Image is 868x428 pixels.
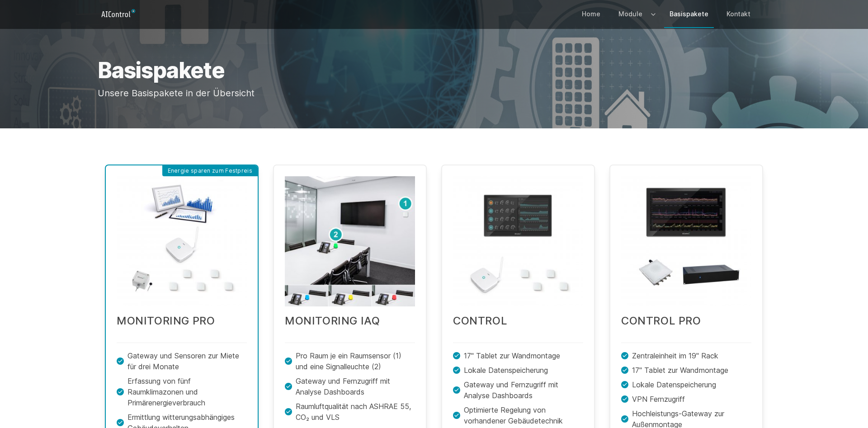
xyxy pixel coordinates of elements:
[285,401,415,423] p: Raumluftqualität nach ASHRAE 55, CO₂ und VLS
[117,176,247,306] img: MONITORING PRO
[613,1,648,27] a: Module
[648,1,657,27] button: Expand / collapse menu
[285,176,415,306] img: MONITORING IAQ
[162,165,258,176] span: Energie sparen zum Festpreis
[453,176,583,306] img: CONTROL
[621,394,751,404] p: VPN Fernzugriff
[285,350,415,372] p: Pro Raum je ein Raumsensor (1) und eine Signalleuchte (2)
[453,404,583,426] p: Optimierte Regelung von vorhandener Gebäudetechnik
[285,376,415,397] p: Gateway und Fernzugriff mit Analyse Dashboards
[117,314,247,328] h2: MONITORING PRO
[621,350,751,361] p: Zentraleinheit im 19" Rack
[98,60,770,81] h1: Basispakete
[664,1,714,27] a: Basispakete
[621,314,751,328] h2: CONTROL PRO
[98,6,142,21] a: Logo
[117,376,247,408] p: Erfassung von fünf Raumklimazonen und Primärenergieverbrauch
[621,176,751,306] img: CONTROL PRO
[453,350,583,361] p: 17" Tablet zur Wandmontage
[117,350,247,372] p: Gateway und Sensoren zur Miete für drei Monate
[721,1,756,27] a: Kontakt
[98,87,770,99] p: Unsere Basispakete in der Übersicht
[576,1,606,27] a: Home
[453,314,583,328] h2: CONTROL
[453,379,583,401] p: Gateway und Fernzugriff mit Analyse Dashboards
[285,314,415,328] h2: MONITORING IAQ
[621,365,751,376] p: 17" Tablet zur Wandmontage
[621,379,751,390] p: Lokale Datenspeicherung
[453,365,583,376] p: Lokale Datenspeicherung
